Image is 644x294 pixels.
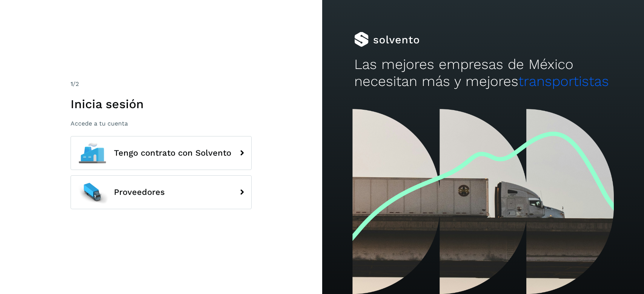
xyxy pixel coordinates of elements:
[114,149,231,158] span: Tengo contrato con Solvento
[71,97,252,111] h1: Inicia sesión
[71,175,252,209] button: Proveedores
[71,136,252,170] button: Tengo contrato con Solvento
[71,80,252,89] div: /2
[354,56,612,90] h2: Las mejores empresas de México necesitan más y mejores
[518,73,609,89] span: transportistas
[114,188,165,197] span: Proveedores
[71,120,252,127] p: Accede a tu cuenta
[71,80,73,87] span: 1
